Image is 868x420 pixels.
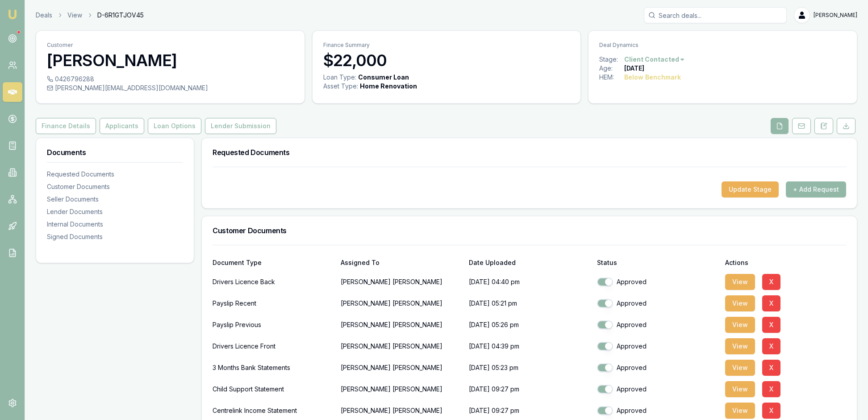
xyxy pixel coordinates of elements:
button: Loan Options [148,118,201,134]
h3: Requested Documents [213,149,846,156]
div: Child Support Statement [213,380,334,398]
div: Approved [597,406,718,415]
div: Payslip Previous [213,316,334,334]
p: [PERSON_NAME] [PERSON_NAME] [341,359,462,377]
div: Lender Documents [47,207,183,216]
div: [PERSON_NAME][EMAIL_ADDRESS][DOMAIN_NAME] [47,84,294,92]
p: [PERSON_NAME] [PERSON_NAME] [341,337,462,355]
div: Requested Documents [47,170,183,179]
button: View [725,317,755,333]
div: Internal Documents [47,220,183,229]
p: [DATE] 05:26 pm [469,316,590,334]
div: Drivers Licence Front [213,337,334,355]
p: [PERSON_NAME] [PERSON_NAME] [341,294,462,312]
a: Lender Submission [203,118,278,134]
div: [DATE] [624,64,644,73]
p: [DATE] 09:27 pm [469,402,590,420]
p: [PERSON_NAME] [PERSON_NAME] [341,316,462,334]
div: Signed Documents [47,232,183,241]
div: Consumer Loan [358,73,409,82]
div: Home Renovation [360,82,417,91]
div: Date Uploaded [469,260,590,266]
div: Document Type [213,260,334,266]
p: Deal Dynamics [599,42,846,49]
button: X [762,338,780,354]
div: Loan Type: [323,73,356,82]
div: Customer Documents [47,182,183,191]
button: Applicants [100,118,144,134]
div: Approved [597,320,718,329]
div: HEM: [599,73,624,82]
div: Age: [599,64,624,73]
a: Applicants [98,118,146,134]
div: Drivers Licence Back [213,273,334,291]
div: Approved [597,342,718,351]
button: View [725,295,755,311]
div: Centrelink Income Statement [213,402,334,420]
img: emu-icon-u.png [7,9,18,20]
span: [PERSON_NAME] [814,12,857,19]
a: Loan Options [146,118,203,134]
button: View [725,403,755,419]
div: Below Benchmark [624,73,681,82]
div: Approved [597,363,718,372]
div: Actions [725,260,846,266]
a: Deals [36,11,52,20]
button: View [725,360,755,376]
div: Status [597,260,718,266]
button: X [762,403,780,419]
p: [DATE] 04:40 pm [469,273,590,291]
div: Approved [597,299,718,308]
p: [DATE] 09:27 pm [469,380,590,398]
div: Payslip Recent [213,294,334,312]
h3: Customer Documents [213,227,846,234]
a: View [67,11,82,20]
button: Finance Details [36,118,96,134]
button: Update Stage [722,181,779,197]
button: + Add Request [786,181,846,197]
h3: Documents [47,149,183,156]
button: X [762,360,780,376]
p: [PERSON_NAME] [PERSON_NAME] [341,380,462,398]
p: [DATE] 05:23 pm [469,359,590,377]
button: Client Contacted [624,55,685,64]
div: 0426796288 [47,75,294,84]
p: [DATE] 04:39 pm [469,337,590,355]
button: X [762,381,780,397]
button: X [762,295,780,311]
button: X [762,317,780,333]
p: [PERSON_NAME] [PERSON_NAME] [341,273,462,291]
div: Asset Type : [323,82,358,91]
div: Approved [597,385,718,394]
input: Search deals [644,7,787,23]
button: Lender Submission [205,118,276,134]
p: [PERSON_NAME] [PERSON_NAME] [341,402,462,420]
nav: breadcrumb [36,11,144,20]
button: View [725,274,755,290]
div: Stage: [599,55,624,64]
p: [DATE] 05:21 pm [469,294,590,312]
h3: [PERSON_NAME] [47,51,294,69]
p: Customer [47,42,294,49]
button: View [725,338,755,354]
div: 3 Months Bank Statements [213,359,334,377]
h3: $22,000 [323,51,570,69]
button: View [725,381,755,397]
a: Finance Details [36,118,98,134]
span: D-6R1GTJOV45 [97,11,144,20]
div: Approved [597,277,718,286]
p: Finance Summary [323,42,570,49]
div: Assigned To [341,260,462,266]
button: X [762,274,780,290]
div: Seller Documents [47,195,183,204]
